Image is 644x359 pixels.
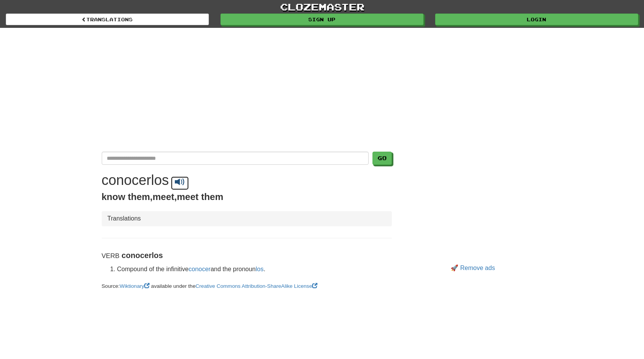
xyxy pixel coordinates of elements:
a: Creative Commons Attribution-ShareAlike License [195,283,317,289]
a: Login [435,14,638,25]
span: meet [153,191,174,202]
span: meet them [177,191,223,202]
a: Translations [6,14,209,25]
p: , , [102,190,392,203]
li: Translations [108,214,141,223]
small: Source: available under the [102,283,318,289]
a: Wiktionary [120,283,151,289]
button: Play audio conocerlos [171,176,189,190]
a: Sign up [220,14,424,25]
a: 🚀 Remove ads [451,265,495,271]
strong: conocerlos [121,251,163,260]
a: conocer [189,266,211,272]
li: Compound of the infinitive and the pronoun . [117,265,392,274]
h1: conocerlos [102,172,169,188]
a: los [256,266,263,272]
input: Translate Spanish-English [102,152,369,165]
span: know them [102,191,150,202]
button: Go [372,152,392,165]
iframe: Advertisement [102,36,543,144]
iframe: Advertisement [403,152,543,260]
small: Verb [102,252,120,260]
